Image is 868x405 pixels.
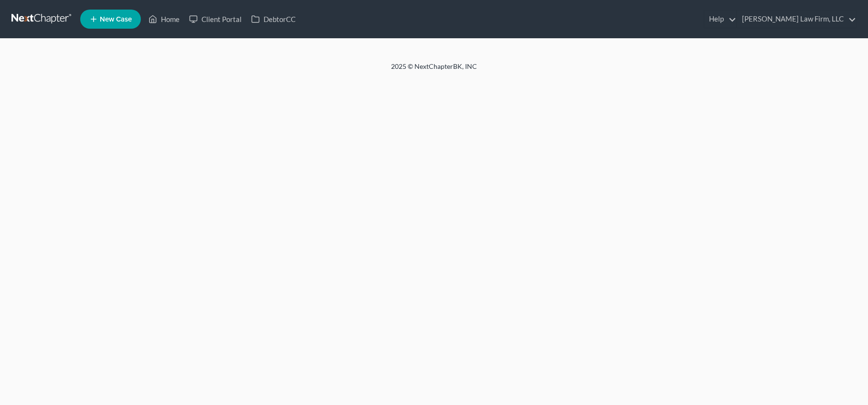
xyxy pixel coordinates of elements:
[246,11,300,28] a: DebtorCC
[80,10,141,29] new-legal-case-button: New Case
[144,11,184,28] a: Home
[184,11,246,28] a: Client Portal
[704,11,736,28] a: Help
[737,11,856,28] a: [PERSON_NAME] Law Firm, LLC
[162,62,706,79] div: 2025 © NextChapterBK, INC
